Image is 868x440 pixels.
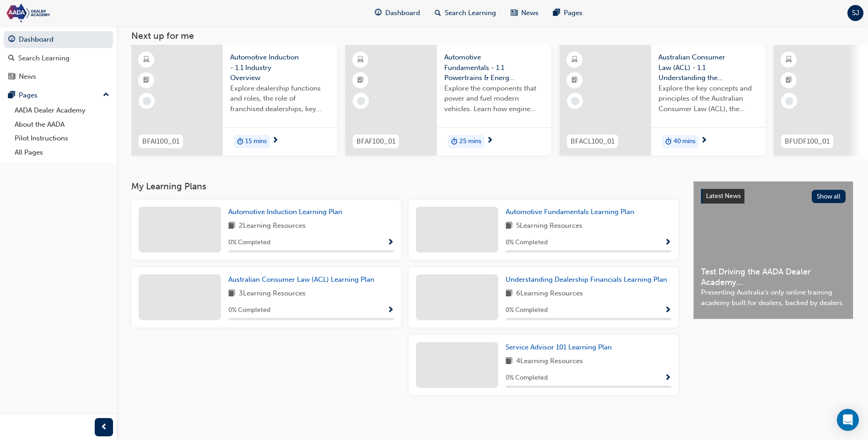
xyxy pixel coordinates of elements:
span: learningRecordVerb_NONE-icon [357,97,365,105]
span: learningRecordVerb_NONE-icon [571,97,579,105]
span: 15 mins [245,136,267,147]
span: duration-icon [451,136,458,148]
span: 40 mins [674,136,695,147]
span: learningResourceType_ELEARNING-icon [571,54,578,66]
h3: Next up for me [117,31,868,41]
span: 0 % Completed [506,305,548,316]
button: Pages [4,87,113,104]
a: Dashboard [4,31,113,48]
span: book-icon [506,220,512,232]
span: SJ [852,8,859,18]
a: Search Learning [4,50,113,67]
div: News [19,71,36,82]
span: 5 Learning Resources [516,220,582,232]
span: duration-icon [237,136,243,148]
span: Explore the key concepts and principles of the Australian Consumer Law (ACL), the associated pena... [658,83,758,114]
img: Trak [5,3,110,23]
span: Australian Consumer Law (ACL) Learning Plan [228,275,374,284]
span: pages-icon [8,91,15,100]
span: BFAF100_01 [356,136,395,147]
span: Automotive Induction Learning Plan [228,208,342,216]
span: up-icon [103,89,109,101]
span: next-icon [272,137,279,145]
span: Automotive Fundamentals Learning Plan [506,208,634,216]
div: Search Learning [18,53,70,64]
button: Show Progress [664,305,671,316]
span: BFUDF100_01 [785,136,830,147]
span: 0 % Completed [506,373,548,383]
span: pages-icon [553,7,560,19]
span: guage-icon [375,7,382,19]
a: news-iconNews [503,4,546,22]
button: DashboardSearch LearningNews [4,29,113,87]
span: 2 Learning Resources [239,220,306,232]
span: 0 % Completed [506,237,548,248]
span: Test Driving the AADA Dealer Academy... [701,267,846,287]
button: Show Progress [387,305,394,316]
span: Automotive Fundamentals - 1.1 Powertrains & Energy Systems [444,52,544,83]
button: Show Progress [387,237,394,248]
span: news-icon [511,7,518,19]
a: Automotive Induction Learning Plan [228,207,346,217]
a: search-iconSearch Learning [427,4,503,22]
a: BFAF100_01Automotive Fundamentals - 1.1 Powertrains & Energy SystemsExplore the components that p... [345,45,551,156]
button: SJ [847,5,863,21]
a: BFACL100_01Australian Consumer Law (ACL) - 1.1 Understanding the ACL, Consumer Guarantees & the R... [560,45,766,156]
span: Service Advisor 101 Learning Plan [506,343,612,351]
button: Show all [812,190,846,203]
span: Explore the components that power and fuel modern vehicles. Learn how engine construction, altern... [444,83,544,114]
button: Show Progress [664,237,671,248]
a: guage-iconDashboard [367,4,427,22]
span: Show Progress [664,374,671,382]
a: Pilot Instructions [11,131,113,145]
span: Search Learning [445,8,496,18]
a: Australian Consumer Law (ACL) Learning Plan [228,274,378,285]
span: Automotive Induction - 1.1 Industry Overview [230,52,330,83]
span: guage-icon [8,36,15,44]
a: BFAI100_01Automotive Induction - 1.1 Industry OverviewExplore dealership functions and roles, the... [131,45,337,156]
span: learningResourceType_ELEARNING-icon [786,54,792,66]
span: search-icon [435,7,441,19]
span: book-icon [228,220,235,232]
span: Australian Consumer Law (ACL) - 1.1 Understanding the ACL, Consumer Guarantees & the Role of Deal... [658,52,758,83]
span: booktick-icon [143,75,150,86]
a: pages-iconPages [546,4,590,22]
a: News [4,68,113,85]
span: Understanding Dealership Financials Learning Plan [506,275,667,284]
span: Show Progress [387,306,394,315]
span: 0 % Completed [228,305,270,316]
span: Show Progress [664,239,671,247]
a: All Pages [11,145,113,160]
span: duration-icon [665,136,672,148]
a: Understanding Dealership Financials Learning Plan [506,274,671,285]
span: Pages [564,8,582,18]
span: Presenting Australia's only online training academy built for dealers, backed by dealers. [701,287,846,308]
button: Show Progress [664,372,671,384]
span: Dashboard [385,8,420,18]
span: Show Progress [387,239,394,247]
span: 6 Learning Resources [516,288,583,300]
span: next-icon [486,137,493,145]
span: search-icon [8,54,15,63]
span: booktick-icon [786,75,792,86]
span: learningResourceType_ELEARNING-icon [357,54,364,66]
a: Latest NewsShow allTest Driving the AADA Dealer Academy...Presenting Australia's only online trai... [693,181,853,319]
span: booktick-icon [357,75,364,86]
div: Open Intercom Messenger [837,409,859,431]
span: booktick-icon [571,75,578,86]
h3: My Learning Plans [131,181,679,192]
span: news-icon [8,73,15,81]
span: prev-icon [101,422,108,433]
span: BFAI100_01 [142,136,179,147]
span: book-icon [506,356,512,367]
span: 4 Learning Resources [516,356,583,367]
span: 3 Learning Resources [239,288,306,300]
span: book-icon [506,288,512,300]
div: Pages [19,90,38,101]
span: Show Progress [664,306,671,315]
a: About the AADA [11,118,113,132]
span: learningResourceType_ELEARNING-icon [143,54,150,66]
span: book-icon [228,288,235,300]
